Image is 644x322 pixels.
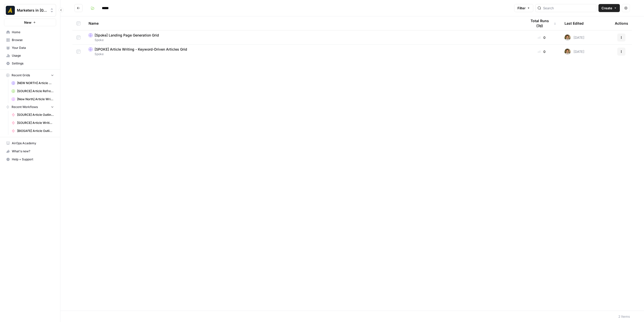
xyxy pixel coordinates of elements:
[95,33,159,38] span: [Spoke] Landing Page Generation Grid
[4,52,56,60] a: Usage
[89,38,519,42] span: Spoke
[4,71,56,79] button: Recent Grids
[565,16,584,30] div: Last Edited
[4,148,56,155] div: What's new?
[615,16,628,30] div: Actions
[17,113,54,117] span: [SOURCE] Article Outline - Transcript-Driven Articles
[12,157,54,162] span: Help + Support
[17,89,54,93] span: [SOURCE] Article Refresh Grid WIP
[9,87,56,95] a: [SOURCE] Article Refresh Grid WIP
[565,34,584,41] div: [DATE]
[527,49,556,54] div: 0
[4,19,56,26] button: New
[9,111,56,119] a: [SOURCE] Article Outline - Transcript-Driven Articles
[17,81,54,85] span: [NEW NORTH] Article Writing - Keyword Driven Articles Grid
[4,59,56,67] a: Settings
[517,6,526,11] span: Filter
[543,6,594,11] input: Search
[4,103,56,111] button: Recent Workflows
[95,47,187,52] span: [SPOKE] Article Writing - Keyword-Driven Articles Grid
[565,34,571,41] img: 5zyzjh3tw4s3l6pe5wy4otrd1hyg
[565,49,584,55] div: [DATE]
[17,121,54,125] span: [SOURCE] Article Writing - Transcript-Driven Articles
[89,47,519,56] a: [SPOKE] Article Writing - Keyword-Driven Articles GridSpoke
[9,119,56,127] a: [SOURCE] Article Writing - Transcript-Driven Articles
[12,38,54,42] span: Browse
[89,16,519,30] div: Name
[4,44,56,52] a: Your Data
[24,20,31,25] span: New
[514,4,533,12] button: Filter
[598,4,620,12] button: Create
[12,141,54,146] span: AirOps Academy
[89,33,519,42] a: [Spoke] Landing Page Generation GridSpoke
[12,53,54,58] span: Usage
[17,97,54,101] span: [New North] Article Writing-Transcript-Driven Article Grid
[12,30,54,34] span: Home
[4,36,56,44] a: Browse
[601,6,612,11] span: Create
[527,35,556,40] div: 0
[9,95,56,103] a: [New North] Article Writing-Transcript-Driven Article Grid
[4,4,56,17] button: Workspace: Marketers in Demand
[89,52,519,56] span: Spoke
[9,79,56,87] a: [NEW NORTH] Article Writing - Keyword Driven Articles Grid
[17,8,47,13] span: Marketers in [GEOGRAPHIC_DATA]
[74,4,83,12] button: Go back
[6,6,15,15] img: Marketers in Demand Logo
[12,73,30,78] span: Recent Grids
[12,105,38,109] span: Recent Workflows
[4,28,56,36] a: Home
[4,147,56,155] button: What's new?
[12,61,54,66] span: Settings
[4,155,56,163] button: Help + Support
[565,49,571,55] img: 5zyzjh3tw4s3l6pe5wy4otrd1hyg
[17,129,54,133] span: [BIOSAFE] Article Outline - Transcript-Driven Articles
[12,46,54,50] span: Your Data
[4,139,56,147] a: AirOps Academy
[527,16,556,30] div: Total Runs (7d)
[618,314,630,319] div: 2 Items
[9,127,56,135] a: [BIOSAFE] Article Outline - Transcript-Driven Articles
